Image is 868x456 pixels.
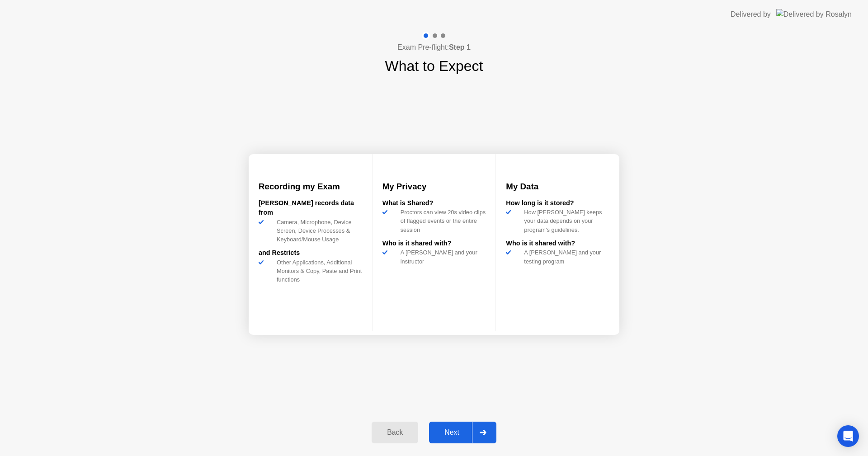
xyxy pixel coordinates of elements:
h3: My Data [506,180,609,193]
div: What is Shared? [382,198,486,208]
button: Back [372,422,418,443]
div: Back [374,428,415,437]
div: How long is it stored? [506,198,609,208]
h3: Recording my Exam [259,180,362,193]
div: How [PERSON_NAME] keeps your data depends on your program’s guidelines. [520,208,609,234]
b: Step 1 [449,43,471,51]
div: Who is it shared with? [506,239,609,249]
div: and Restricts [259,248,362,258]
div: Proctors can view 20s video clips of flagged events or the entire session [397,208,486,234]
div: A [PERSON_NAME] and your instructor [397,248,486,265]
img: Delivered by Rosalyn [776,9,852,19]
div: Other Applications, Additional Monitors & Copy, Paste and Print functions [273,258,362,284]
h4: Exam Pre-flight: [397,42,471,53]
div: Who is it shared with? [382,239,486,249]
div: Open Intercom Messenger [837,425,859,447]
div: [PERSON_NAME] records data from [259,198,362,218]
h1: What to Expect [385,55,483,77]
div: Camera, Microphone, Device Screen, Device Processes & Keyboard/Mouse Usage [273,218,362,244]
div: A [PERSON_NAME] and your testing program [520,248,609,265]
div: Next [432,428,472,437]
button: Next [429,422,496,443]
h3: My Privacy [382,180,486,193]
div: Delivered by [731,9,771,20]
